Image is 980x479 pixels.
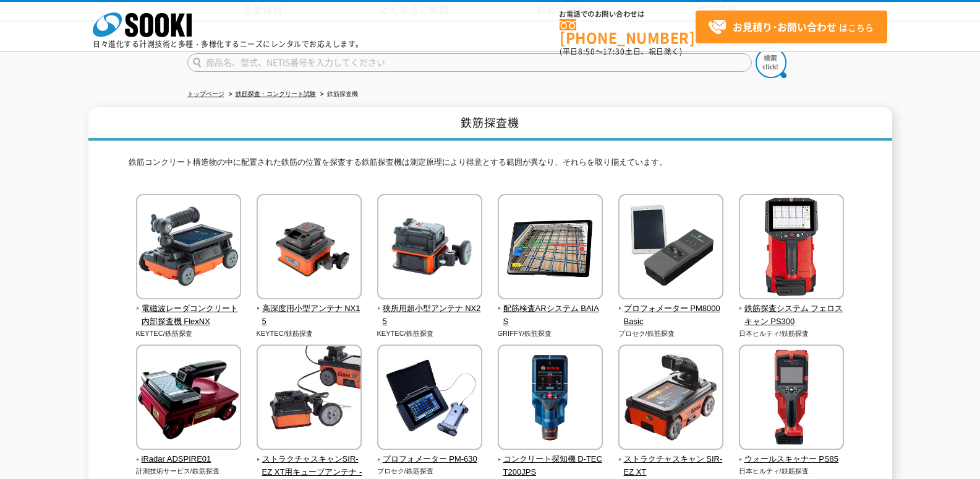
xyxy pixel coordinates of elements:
img: 狭所用超小型アンテナ NX25 [377,194,482,302]
a: 配筋検査ARシステム BAIAS [498,291,603,328]
img: ストラクチャスキャンSIR-EZ XT用キューブアンテナ - [257,345,362,453]
img: iRadar ADSPIRE01 [136,345,241,453]
span: ストラクチャスキャン SIR-EZ XT [618,453,724,479]
strong: お見積り･お問い合わせ [733,19,837,34]
a: iRadar ADSPIRE01 [136,442,242,467]
p: KEYTEC/鉄筋探査 [377,328,483,339]
img: ストラクチャスキャン SIR-EZ XT [618,345,723,453]
a: 鉄筋探査システム フェロスキャン PS300 [739,291,845,328]
img: 配筋検査ARシステム BAIAS [498,194,603,302]
a: ストラクチャスキャン SIR-EZ XT [618,442,724,479]
p: プロセク/鉄筋探査 [618,328,724,339]
input: 商品名、型式、NETIS番号を入力してください [187,53,752,72]
span: 電磁波レーダコンクリート内部探査機 FlexNX [136,302,242,328]
li: 鉄筋探査機 [318,88,358,101]
span: コンクリート探知機 D-TECT200JPS [498,453,603,479]
span: 鉄筋探査システム フェロスキャン PS300 [739,302,845,328]
img: 電磁波レーダコンクリート内部探査機 FlexNX [136,194,241,302]
p: 日本ヒルティ/鉄筋探査 [739,466,845,477]
p: 鉄筋コンクリート構造物の中に配置された鉄筋の位置を探査する鉄筋探査機は測定原理により得意とする範囲が異なり、それらを取り揃えています。 [129,156,852,175]
span: ウォールスキャナー PS85 [739,453,845,466]
span: はこちら [708,18,874,37]
h1: 鉄筋探査機 [88,107,892,141]
span: プロフォメーター PM-630 [377,453,483,466]
img: コンクリート探知機 D-TECT200JPS [498,345,603,453]
p: 日々進化する計測技術と多種・多様化するニーズにレンタルでお応えします。 [93,40,364,48]
p: KEYTEC/鉄筋探査 [257,328,362,339]
img: ウォールスキャナー PS85 [739,345,844,453]
a: 電磁波レーダコンクリート内部探査機 FlexNX [136,291,242,328]
span: 配筋検査ARシステム BAIAS [498,302,603,328]
span: 高深度用小型アンテナ NX15 [257,302,362,328]
span: 17:30 [603,46,625,57]
span: ストラクチャスキャンSIR-EZ XT用キューブアンテナ - [257,453,362,479]
img: 鉄筋探査システム フェロスキャン PS300 [739,194,844,302]
p: GRIFFY/鉄筋探査 [498,328,603,339]
img: プロフォメーター PM8000Basic [618,194,723,302]
a: プロフォメーター PM-630 [377,442,483,467]
span: お電話でのお問い合わせは [560,11,696,18]
a: ウォールスキャナー PS85 [739,442,845,467]
p: 日本ヒルティ/鉄筋探査 [739,328,845,339]
a: 鉄筋探査・コンクリート試験 [236,90,316,97]
a: トップページ [187,90,224,97]
a: 狭所用超小型アンテナ NX25 [377,291,483,328]
a: 高深度用小型アンテナ NX15 [257,291,362,328]
p: プロセク/鉄筋探査 [377,466,483,477]
img: btn_search.png [756,47,786,78]
span: iRadar ADSPIRE01 [136,453,242,466]
img: 高深度用小型アンテナ NX15 [257,194,362,302]
a: コンクリート探知機 D-TECT200JPS [498,442,603,479]
span: プロフォメーター PM8000Basic [618,302,724,328]
span: (平日 ～ 土日、祝日除く) [560,46,682,57]
a: お見積り･お問い合わせはこちら [696,11,887,43]
span: 狭所用超小型アンテナ NX25 [377,302,483,328]
span: 8:50 [578,46,595,57]
a: プロフォメーター PM8000Basic [618,291,724,328]
img: プロフォメーター PM-630 [377,345,482,453]
p: KEYTEC/鉄筋探査 [136,328,242,339]
a: ストラクチャスキャンSIR-EZ XT用キューブアンテナ - [257,442,362,479]
p: 計測技術サービス/鉄筋探査 [136,466,242,477]
a: [PHONE_NUMBER] [560,19,696,45]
